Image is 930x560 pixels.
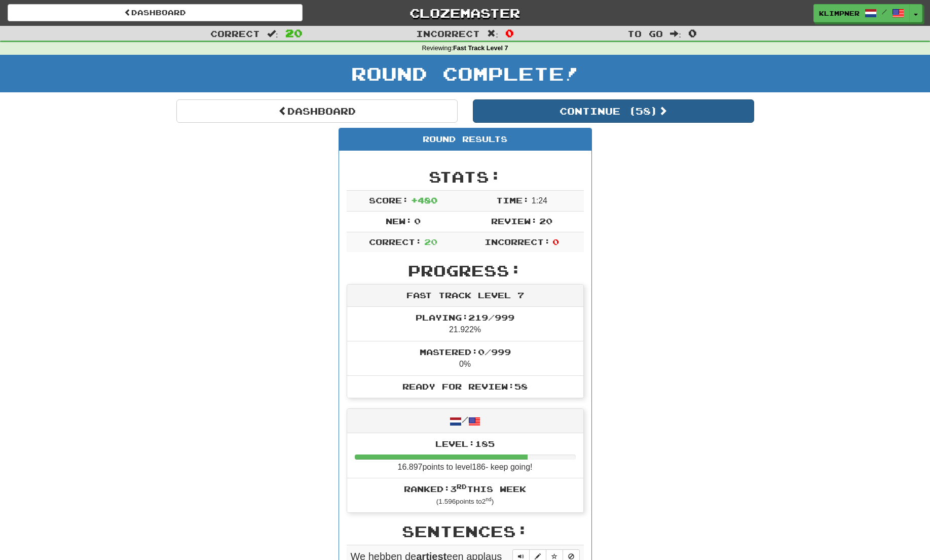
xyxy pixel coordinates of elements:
h1: Round Complete! [4,63,926,84]
span: + 480 [411,195,437,205]
span: 0 [688,27,697,39]
span: 20 [539,216,552,226]
span: 0 [414,216,421,226]
div: Fast Track Level 7 [347,285,583,307]
span: Incorrect [416,28,480,39]
span: Incorrect: [485,237,550,247]
button: Continue (58) [473,99,754,123]
a: Dashboard [176,99,458,123]
span: 0 [552,237,559,247]
a: Clozemaster [318,4,613,22]
span: Correct: [369,237,422,247]
li: 0% [347,341,583,376]
span: 20 [424,237,437,247]
a: Dashboard [8,4,303,21]
div: Round Results [339,128,591,151]
span: Correct [210,28,260,39]
h2: Stats: [347,168,584,185]
strong: Fast Track Level 7 [453,45,508,52]
sup: nd [486,497,491,502]
small: ( 1.596 points to 2 ) [436,498,494,505]
span: : [267,29,278,38]
span: To go [627,28,663,39]
div: / [347,409,583,433]
span: Ranked: 3 this week [404,484,526,494]
span: : [487,29,498,38]
span: Score: [369,195,408,205]
span: Playing: 219 / 999 [416,312,514,322]
span: Time: [496,195,529,205]
span: Review: [491,216,537,226]
span: 1 : 24 [532,196,547,205]
span: Mastered: 0 / 999 [420,347,511,357]
span: klimpner [819,9,860,18]
li: 21.922% [347,307,583,341]
li: 16.897 points to level 186 - keep going! [347,433,583,479]
span: 20 [285,27,303,39]
h2: Sentences: [347,523,584,540]
span: New: [386,216,412,226]
span: : [670,29,681,38]
span: / [882,8,887,15]
h2: Progress: [347,262,584,279]
sup: rd [457,483,467,490]
span: Ready for Review: 58 [402,381,528,391]
span: 0 [505,27,514,39]
a: klimpner / [813,4,910,22]
span: Level: 185 [435,439,495,448]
